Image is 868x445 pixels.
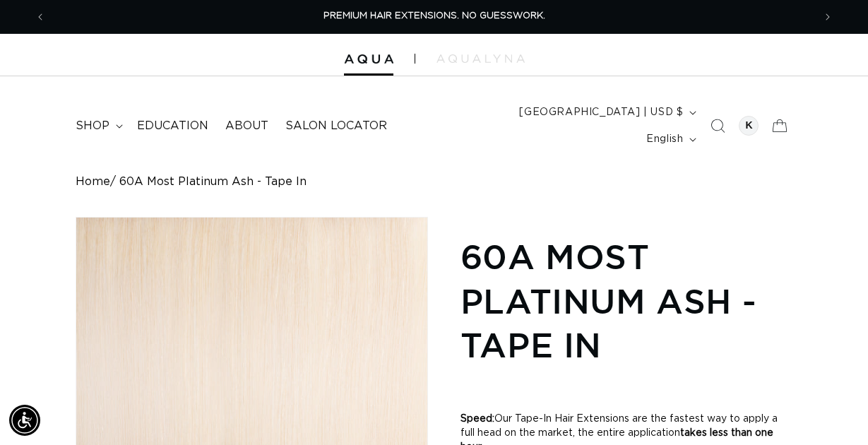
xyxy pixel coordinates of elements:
img: Aqua Hair Extensions [344,54,393,64]
button: English [638,126,702,153]
button: [GEOGRAPHIC_DATA] | USD $ [511,99,702,126]
a: About [217,110,277,142]
h1: 60A Most Platinum Ash - Tape In [460,235,792,367]
summary: Search [702,110,733,141]
span: Education [137,119,208,133]
span: Our Tape-In Hair Extensions are the fastest way to apply a full head on the market, the entire ap... [460,414,778,438]
iframe: Chat Widget [797,377,868,445]
button: Next announcement [812,4,843,30]
button: Previous announcement [25,4,56,30]
span: About [225,119,268,133]
summary: shop [67,110,129,142]
img: aqualyna.com [436,54,525,63]
span: shop [76,119,109,133]
div: Accessibility Menu [9,405,40,436]
span: [GEOGRAPHIC_DATA] | USD $ [519,105,683,120]
span: English [646,132,683,147]
a: Home [76,175,110,189]
nav: breadcrumbs [76,175,792,189]
b: Speed: [460,414,494,424]
span: 60A Most Platinum Ash - Tape In [119,175,307,189]
a: Education [129,110,217,142]
a: Salon Locator [277,110,396,142]
span: Salon Locator [285,119,387,133]
span: PREMIUM HAIR EXTENSIONS. NO GUESSWORK. [323,11,545,20]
